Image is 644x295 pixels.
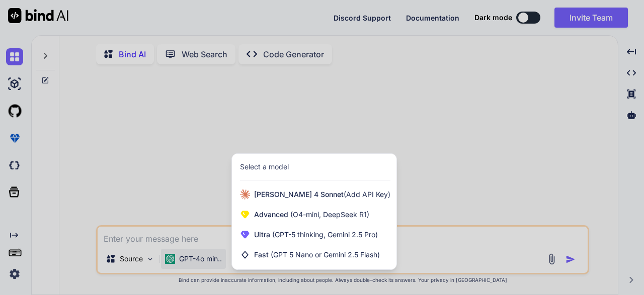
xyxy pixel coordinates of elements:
[240,162,289,172] div: Select a model
[254,189,390,200] span: [PERSON_NAME] 4 Sonnet
[254,230,378,240] span: Ultra
[344,190,390,199] span: (Add API Key)
[271,250,380,259] span: (GPT 5 Nano or Gemini 2.5 Flash)
[270,230,378,239] span: (GPT-5 thinking, Gemini 2.5 Pro)
[288,210,369,219] span: (O4-mini, DeepSeek R1)
[254,250,380,260] span: Fast
[254,210,369,220] span: Advanced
